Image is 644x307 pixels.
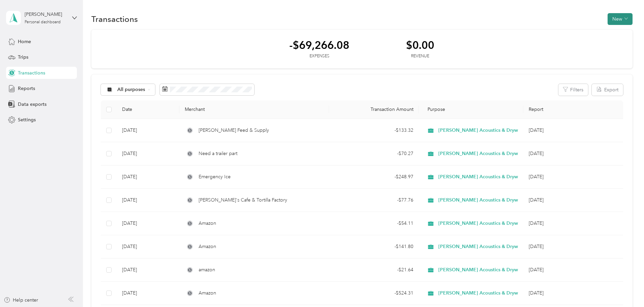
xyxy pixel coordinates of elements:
[334,266,413,274] div: - $21.64
[117,142,179,165] td: [DATE]
[334,150,413,157] div: - $70.27
[334,289,413,297] div: - $524.31
[117,189,179,212] td: [DATE]
[18,54,28,61] span: Trips
[606,269,644,307] iframe: Everlance-gr Chat Button Frame
[18,116,36,123] span: Settings
[117,165,179,189] td: [DATE]
[334,196,413,204] div: - $77.76
[523,189,623,212] td: Sep 2025
[18,85,35,92] span: Reports
[438,220,523,227] span: [PERSON_NAME] Acoustics & Drywall
[438,150,523,157] span: [PERSON_NAME] Acoustics & Drywall
[289,53,349,59] div: Expenses
[199,243,216,250] span: Amazon
[199,173,231,181] span: Emergency Ice
[199,266,215,274] span: amazon
[18,69,45,76] span: Transactions
[438,266,523,274] span: [PERSON_NAME] Acoustics & Drywall
[523,142,623,165] td: Oct 2025
[438,127,523,134] span: [PERSON_NAME] Acoustics & Drywall
[199,196,287,204] span: [PERSON_NAME]'s Cafe & Tortilla Factory
[592,84,623,96] button: Export
[199,220,216,227] span: Amazon
[558,84,588,96] button: Filters
[438,243,523,250] span: [PERSON_NAME] Acoustics & Drywall
[523,165,623,189] td: Sep 2025
[523,212,623,235] td: Sep 2025
[406,39,434,51] div: $0.00
[424,106,445,112] span: Purpose
[334,173,413,181] div: - $248.97
[117,258,179,282] td: [DATE]
[4,297,38,304] button: Help center
[289,39,349,51] div: -$69,266.08
[117,100,179,119] th: Date
[18,101,47,108] span: Data exports
[523,235,623,258] td: Sep 2025
[406,53,434,59] div: Revenue
[438,173,523,181] span: [PERSON_NAME] Acoustics & Drywall
[199,127,269,134] span: [PERSON_NAME] Feed & Supply
[329,100,419,119] th: Transaction Amount
[438,196,523,204] span: [PERSON_NAME] Acoustics & Drywall
[523,282,623,305] td: Sep 2025
[25,20,61,24] div: Personal dashboard
[523,119,623,142] td: Oct 2025
[334,127,413,134] div: - $133.32
[117,119,179,142] td: [DATE]
[608,13,633,25] button: New
[523,100,623,119] th: Report
[117,235,179,258] td: [DATE]
[117,212,179,235] td: [DATE]
[18,38,31,45] span: Home
[199,289,216,297] span: Amazon
[438,289,523,297] span: [PERSON_NAME] Acoustics & Drywall
[117,87,145,92] span: All purposes
[523,258,623,282] td: Sep 2025
[179,100,329,119] th: Merchant
[334,243,413,250] div: - $141.80
[25,11,67,18] div: [PERSON_NAME]
[117,282,179,305] td: [DATE]
[199,150,237,157] span: Need a trailer part
[91,16,138,23] h1: Transactions
[334,220,413,227] div: - $54.11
